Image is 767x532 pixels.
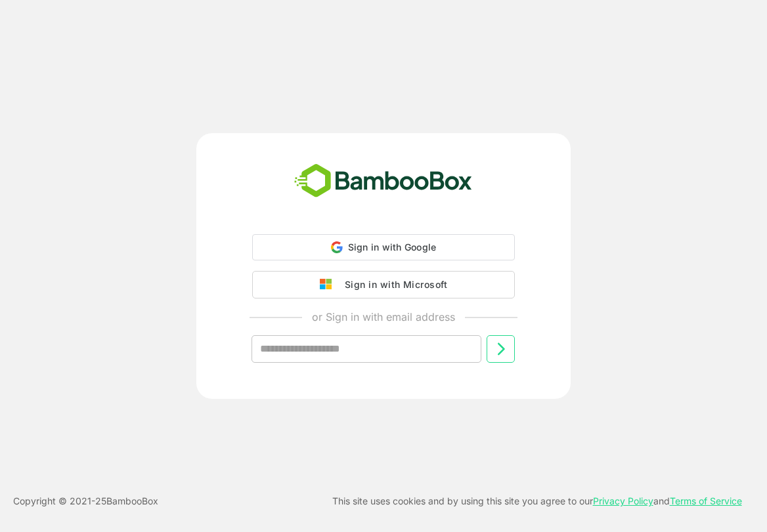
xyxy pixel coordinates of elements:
[348,241,437,253] span: Sign in with Google
[252,234,515,260] div: Sign in with Google
[320,279,338,291] img: google
[338,276,447,293] div: Sign in with Microsoft
[670,495,742,506] a: Terms of Service
[13,493,158,509] p: Copyright © 2021- 25 BambooBox
[312,309,455,325] p: or Sign in with email address
[287,159,479,203] img: bamboobox
[332,493,742,509] p: This site uses cookies and by using this site you agree to our and
[252,271,515,298] button: Sign in with Microsoft
[593,495,653,506] a: Privacy Policy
